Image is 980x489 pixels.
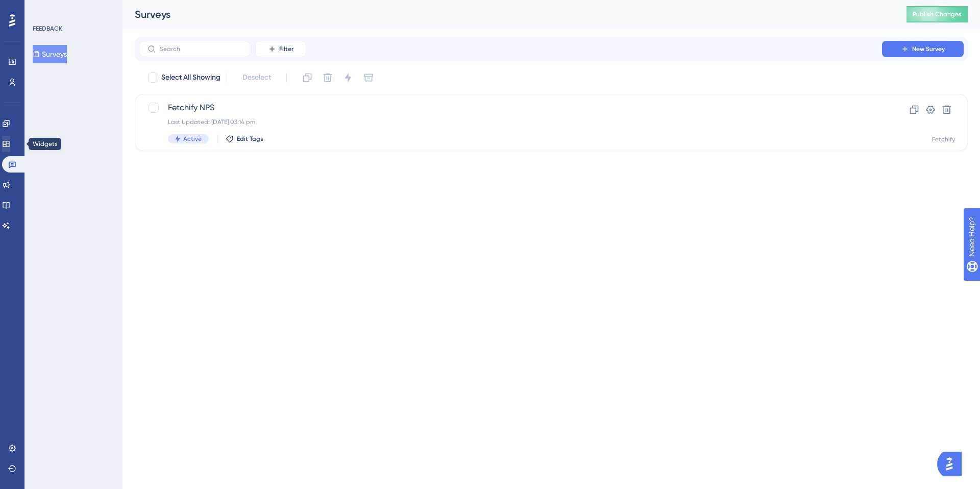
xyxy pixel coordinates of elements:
span: Need Help? [24,3,64,15]
span: New Survey [912,45,945,53]
span: Active [183,135,202,143]
div: Last Updated: [DATE] 03:14 pm [168,118,853,126]
span: Select All Showing [161,71,220,84]
button: Surveys [33,45,67,63]
button: Deselect [233,68,280,87]
button: Filter [255,41,306,57]
button: Edit Tags [226,135,263,143]
iframe: UserGuiding AI Assistant Launcher [937,449,968,479]
div: Fetchify [932,135,955,143]
div: Surveys [135,7,881,21]
span: Fetchify NPS [168,102,853,114]
div: FEEDBACK [33,25,62,33]
button: New Survey [882,41,964,57]
span: Edit Tags [237,135,263,143]
button: Publish Changes [906,6,968,22]
span: Publish Changes [913,10,962,18]
input: Search [160,45,242,53]
span: Filter [279,45,293,53]
span: Deselect [242,71,271,84]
